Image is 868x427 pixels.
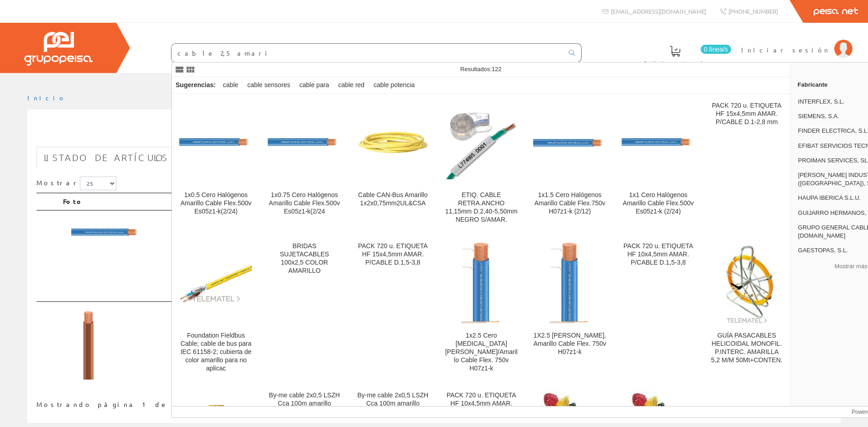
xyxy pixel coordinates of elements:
[172,235,260,383] a: Foundation Fieldbus Cable; cable de bus para IEC 61158-2; cubierta de color amarillo para no apli...
[370,77,418,94] div: cable potencia
[36,147,176,168] a: Listado de artículos
[356,106,430,180] img: Cable CAN-Bus Amarillo 1x2x0,75mm2UL&CSA
[526,235,614,383] a: 1X2.5 Cero Hal. Amarillo Cable Flex. 750v H07z1-k 1X2.5 [PERSON_NAME]. Amarillo Cable Flex. 750v ...
[622,242,695,267] div: PACK 720 u. ETIQUETA HF 10x4,5mm AMAR. P/CABLE D.1,5-3,8
[445,391,518,416] div: PACK 720 u. ETIQUETA HF 10x4,5mm AMAR. P/CABLE D.1-2,8 mm
[622,126,695,160] img: 1x1 Cero Halógenos Amarillo Cable Flex.500v Es05z1-k (2/24)
[356,191,430,208] div: Cable CAN-Bus Amarillo 1x2x0,75mm2UL&CSA
[550,242,590,324] img: 1X2.5 Cero Hal. Amarillo Cable Flex. 750v H07z1-k
[710,332,784,365] div: GUÍA PASACABLES HELICOIDAL MONOFIL. P.INTERC. AMARILLA 5,2 M/M 50Mt+CONTEN.
[526,94,614,234] a: 1x1.5 Cero Halógenos Amarillo Cable Flex.750v H07z1-k (2/12) 1x1.5 Cero Halógenos Amarillo Cable ...
[179,191,253,216] div: 1x0.5 Cero Halógenos Amarillo Cable Flex.500v Es05z1-k(2/24)
[296,77,333,94] div: cable para
[741,45,830,54] span: Iniciar sesión
[533,332,607,356] div: 1X2.5 [PERSON_NAME]. Amarillo Cable Flex. 750v H07z1-k
[703,94,791,234] a: PACK 720 u. ETIQUETA HF 15x4,5mm AMAR. P/CABLE D.1-2,8 mm
[260,94,348,234] a: 1x0.75 Cero Halógenos Amarillo Cable Flex.500v Es05z1-k(2/24 1x0.75 Cero Halógenos Amarillo Cable...
[260,235,348,383] a: BRIDAS SUJETACABLES 100x2,5 COLOR AMARILLO
[437,94,525,234] a: ETIQ. CABLE RETRA.ANCHO 11,15mm D.2,40-5,50mm NEGRO S/AMAR. ETIQ. CABLE RETRA.ANCHO 11,15mm D.2,4...
[701,45,731,54] span: 0 línea/s
[179,332,253,373] div: Foundation Fieldbus Cable; cable de bus para IEC 61158-2; cubierta de color amarillo para no aplicac
[460,66,501,73] span: Resultados:
[63,220,151,251] img: Foto artículo 1x2.5 Cero Hal.A_v Cable Flex.750v H07z1-k (1.8_7.2_14.4) (192x67.584)
[710,102,784,126] div: PACK 720 u. ETIQUETA HF 15x4,5mm AMAR. P/CABLE D.1-2,8 mm
[80,177,116,190] select: Mostrar
[172,94,260,234] a: 1x0.5 Cero Halógenos Amarillo Cable Flex.500v Es05z1-k(2/24) 1x0.5 Cero Halógenos Amarillo Cable ...
[437,235,525,383] a: 1x2.5 Cero halog Rojo/Amarillo Cable Flex. 750v H07z1-k 1x2.5 Cero [MEDICAL_DATA] [PERSON_NAME]/A...
[268,126,341,160] img: 1x0.75 Cero Halógenos Amarillo Cable Flex.500v Es05z1-k(2/24
[445,332,518,373] div: 1x2.5 Cero [MEDICAL_DATA] [PERSON_NAME]/Amarillo Cable Flex. 750v H07z1-k
[349,94,437,234] a: Cable CAN-Bus Amarillo 1x2x0,75mm2UL&CSA Cable CAN-Bus Amarillo 1x2x0,75mm2UL&CSA
[611,7,706,15] span: [EMAIL_ADDRESS][DOMAIN_NAME]
[59,193,211,210] th: Foto
[36,124,832,142] h1: cable 2,5 a/v
[716,242,778,324] img: GUÍA PASACABLES HELICOIDAL MONOFIL. P.INTERC. AMARILLA 5,2 M/M 50Mt+CONTEN.
[614,235,702,383] a: PACK 720 u. ETIQUETA HF 10x4,5mm AMAR. P/CABLE D.1,5-3,8
[356,242,430,267] div: PACK 720 u. ETIQUETA HF 15x4,5mm AMAR. P/CABLE D.1,5-3,8
[356,391,430,408] div: By-me cable 2x0,5 LSZH Cca 100m amarillo
[63,311,114,380] img: Foto artículo 1x2.5 A_v Cable Flexible 750v H07v-k (1.8_7.2_14.4) (112.5x150)
[27,94,66,102] a: Inicio
[461,242,501,324] img: 1x2.5 Cero halog Rojo/Amarillo Cable Flex. 750v H07z1-k
[445,106,518,180] img: ETIQ. CABLE RETRA.ANCHO 11,15mm D.2,40-5,50mm NEGRO S/AMAR.
[533,126,607,160] img: 1x1.5 Cero Halógenos Amarillo Cable Flex.750v H07z1-k (2/12)
[179,126,253,160] img: 1x0.5 Cero Halógenos Amarillo Cable Flex.500v Es05z1-k(2/24)
[644,58,706,68] span: Pedido actual
[244,77,294,94] div: cable sensores
[614,94,702,234] a: 1x1 Cero Halógenos Amarillo Cable Flex.500v Es05z1-k (2/24) 1x1 Cero Halógenos Amarillo Cable Fle...
[349,235,437,383] a: PACK 720 u. ETIQUETA HF 15x4,5mm AMAR. P/CABLE D.1,5-3,8
[492,66,502,73] span: 122
[728,7,778,15] span: [PHONE_NUMBER]
[219,77,242,94] div: cable
[268,191,341,216] div: 1x0.75 Cero Halógenos Amarillo Cable Flex.500v Es05z1-k(2/24
[335,77,369,94] div: cable red
[703,235,791,383] a: GUÍA PASACABLES HELICOIDAL MONOFIL. P.INTERC. AMARILLA 5,2 M/M 50Mt+CONTEN. GUÍA PASACABLES HELIC...
[36,177,116,190] label: Mostrar
[179,264,253,303] img: Foundation Fieldbus Cable; cable de bus para IEC 61158-2; cubierta de color amarillo para no aplicac
[24,32,93,66] img: Grupo Peisa
[445,191,518,224] div: ETIQ. CABLE RETRA.ANCHO 11,15mm D.2,40-5,50mm NEGRO S/AMAR.
[36,396,360,409] div: Mostrando página 1 de 1
[622,191,695,216] div: 1x1 Cero Halógenos Amarillo Cable Flex.500v Es05z1-k (2/24)
[268,242,341,275] div: BRIDAS SUJETACABLES 100x2,5 COLOR AMARILLO
[268,391,341,408] div: By-me cable 2x0,5 LSZH Cca 100m amarillo
[172,79,218,92] div: Sugerencias:
[741,38,852,47] a: Iniciar sesión
[172,44,563,62] input: Buscar ...
[533,191,607,216] div: 1x1.5 Cero Halógenos Amarillo Cable Flex.750v H07z1-k (2/12)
